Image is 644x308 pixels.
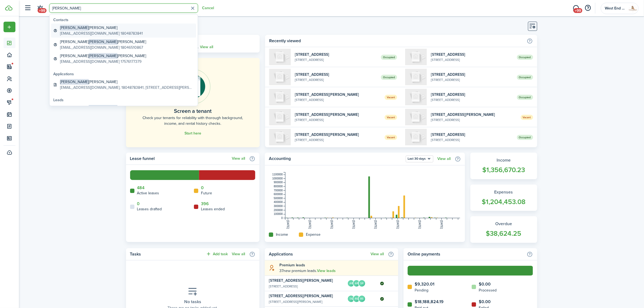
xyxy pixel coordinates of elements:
[306,232,321,237] home-widget-title: Expense
[60,59,146,64] global-search-item-description: [EMAIL_ADDRESS][DOMAIN_NAME] 17576177379
[60,39,146,45] global-search-item-title: [PERSON_NAME] [PERSON_NAME]
[517,95,533,100] span: Occupied
[286,220,289,229] tspan: [DATE]
[60,25,143,31] global-search-item-title: [PERSON_NAME]
[130,155,229,162] home-widget-title: Lease funnel
[201,201,209,206] a: 396
[281,217,283,219] tspan: 0
[206,251,228,257] button: Add task
[295,132,381,137] widget-list-item-title: [STREET_ADDRESS][PERSON_NAME]
[476,221,532,227] widget-stats-title: Overdue
[295,137,381,142] widget-list-item-description: [STREET_ADDRESS]
[470,153,537,179] a: Income$1,356,670.23
[476,157,532,163] widget-stats-title: Income
[352,220,355,229] tspan: [DATE]
[359,296,365,302] avatar-text: RS
[269,49,291,65] img: 1
[381,75,397,80] span: Occupied
[476,189,532,195] widget-stats-title: Expenses
[479,299,491,305] home-widget-count: $0.00
[415,287,434,293] home-widget-title: Pending
[431,72,513,77] widget-list-item-title: [STREET_ADDRESS]
[89,105,117,111] span: [PERSON_NAME]
[405,129,427,145] img: 1
[573,8,582,13] span: +99
[470,216,537,243] a: Overdue$38,624.25
[269,38,524,44] home-widget-title: Recently viewed
[51,24,196,38] a: [PERSON_NAME][PERSON_NAME][EMAIL_ADDRESS][DOMAIN_NAME] 18048783841
[137,201,140,206] a: 0
[276,232,288,237] home-widget-title: Income
[184,299,201,305] placeholder-title: No tasks
[232,252,245,256] a: View all
[53,71,196,77] global-search-list-title: Applications
[308,220,311,229] tspan: [DATE]
[60,53,146,59] global-search-item-title: [PERSON_NAME] [PERSON_NAME]
[385,95,397,100] span: Vacant
[295,117,381,122] widget-list-item-description: [STREET_ADDRESS]
[202,6,214,10] button: Cancel
[406,155,433,162] button: Last 30 days
[23,3,33,13] button: Open sidebar
[60,25,89,31] span: [PERSON_NAME]
[269,293,340,299] widget-list-item-title: [STREET_ADDRESS][PERSON_NAME]
[269,251,368,257] home-widget-title: Applications
[137,206,162,212] home-widget-title: Leases drafted
[415,299,444,305] home-widget-count: $18,188,824.19
[279,268,394,274] explanation-description: 37 new premium leads .
[274,197,283,200] tspan: 500000
[269,129,291,145] img: 1
[201,185,204,190] a: 0
[415,281,434,287] home-widget-count: $9,320.01
[138,115,248,126] home-placeholder-description: Check your tenants for reliability with thorough background, income, and rental history checks.
[295,97,381,102] widget-list-item-description: [STREET_ADDRESS]
[348,296,354,302] avatar-text: TA
[89,53,117,59] span: [PERSON_NAME]
[385,115,397,120] span: Vacant
[517,75,533,80] span: Occupied
[406,155,433,162] button: Open menu
[274,189,283,192] tspan: 700000
[269,155,403,162] home-widget-title: Accounting
[274,193,283,196] tspan: 600000
[201,190,212,196] home-widget-title: Future
[60,31,143,36] global-search-item-description: [EMAIL_ADDRESS][DOMAIN_NAME] 18048783841
[431,77,513,82] widget-list-item-description: [STREET_ADDRESS]
[295,112,381,117] widget-list-item-title: [STREET_ADDRESS][PERSON_NAME]
[274,205,283,208] tspan: 300000
[184,131,201,136] a: Start here
[137,185,145,190] a: 484
[60,45,146,50] global-search-item-description: [EMAIL_ADDRESS][DOMAIN_NAME] 18046510867
[269,284,340,289] widget-list-item-description: [STREET_ADDRESS]
[517,55,533,60] span: Occupied
[405,109,427,125] img: 1
[51,78,196,92] a: [PERSON_NAME][PERSON_NAME][EMAIL_ADDRESS][DOMAIN_NAME], 18048783841, [STREET_ADDRESS][PERSON_NAME...
[431,137,513,142] widget-list-item-description: [STREET_ADDRESS]
[137,190,159,196] home-widget-title: Active leases
[51,38,196,52] a: [PERSON_NAME][PERSON_NAME][PERSON_NAME][EMAIL_ADDRESS][DOMAIN_NAME] 18046510867
[60,105,143,111] global-search-item-title: [PERSON_NAME]
[359,280,365,287] avatar-text: SR
[629,4,637,13] img: West End Property Management
[269,299,340,304] widget-list-item-description: [STREET_ADDRESS][PERSON_NAME]
[53,17,196,23] global-search-list-title: Contacts
[274,209,283,212] tspan: 200000
[405,49,427,65] img: 2
[405,89,427,105] img: 2
[571,1,581,15] a: Messaging
[479,281,497,287] home-widget-count: $0.00
[431,57,513,62] widget-list-item-description: [STREET_ADDRESS]
[348,280,354,287] avatar-text: AR
[174,107,212,115] home-placeholder-title: Screen a tenant
[583,4,593,13] button: Open resource center
[374,220,377,229] tspan: [DATE]
[437,157,451,161] a: View all
[295,72,377,77] widget-list-item-title: [STREET_ADDRESS]
[353,280,360,287] avatar-text: AR
[405,69,427,85] img: 2
[200,44,213,50] a: View all
[51,52,196,66] a: [PERSON_NAME][PERSON_NAME][PERSON_NAME][EMAIL_ADDRESS][DOMAIN_NAME] 17576177379
[431,112,517,117] widget-list-item-title: [STREET_ADDRESS][PERSON_NAME]
[295,52,377,57] widget-list-item-title: [STREET_ADDRESS]
[4,22,15,32] button: Open menu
